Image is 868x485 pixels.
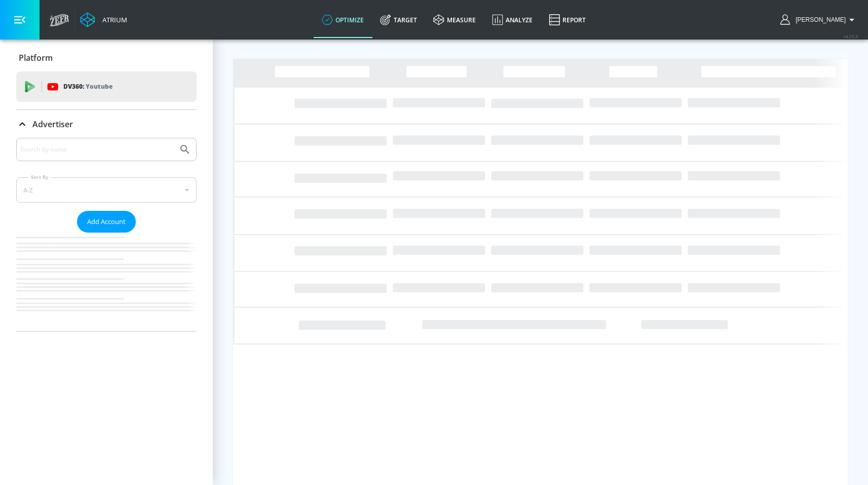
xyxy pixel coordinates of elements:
[16,44,197,72] div: Platform
[86,81,112,92] p: Youtube
[32,119,73,130] p: Advertiser
[425,2,484,38] a: measure
[16,233,197,331] nav: list of Advertiser
[16,110,197,138] div: Advertiser
[98,15,127,24] div: Atrium
[314,2,372,38] a: optimize
[484,2,541,38] a: Analyze
[372,2,425,38] a: Target
[20,143,174,156] input: Search by name
[16,138,197,331] div: Advertiser
[77,211,136,233] button: Add Account
[780,14,858,26] button: [PERSON_NAME]
[19,52,53,63] p: Platform
[791,16,846,23] span: login as: uyen.hoang@zefr.com
[80,12,127,27] a: Atrium
[844,33,858,39] span: v 4.25.4
[87,216,126,228] span: Add Account
[16,177,197,203] div: A-Z
[29,174,51,180] label: Sort By
[541,2,594,38] a: Report
[63,81,112,92] p: DV360:
[16,71,197,102] div: DV360: Youtube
